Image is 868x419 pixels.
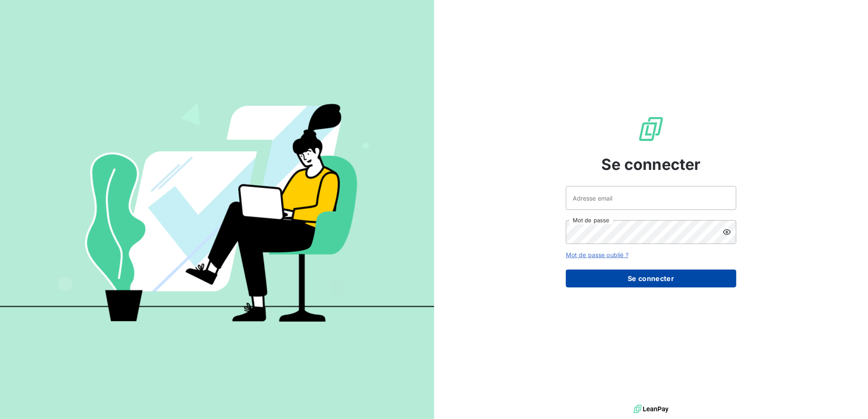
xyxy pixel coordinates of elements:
input: placeholder [566,186,736,210]
span: Se connecter [601,153,701,176]
img: logo [634,403,669,416]
img: Logo LeanPay [637,115,665,143]
a: Mot de passe oublié ? [566,251,629,258]
button: Se connecter [566,270,736,287]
